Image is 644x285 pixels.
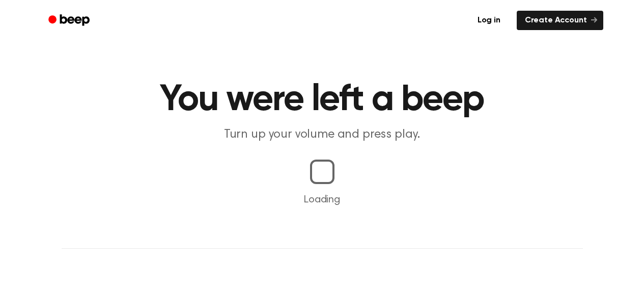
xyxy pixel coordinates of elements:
h1: You were left a beep [62,82,583,118]
a: Beep [41,11,99,31]
p: Loading [12,192,632,208]
a: Log in [467,9,511,32]
p: Turn up your volume and press play. [127,126,518,143]
a: Create Account [517,11,603,30]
